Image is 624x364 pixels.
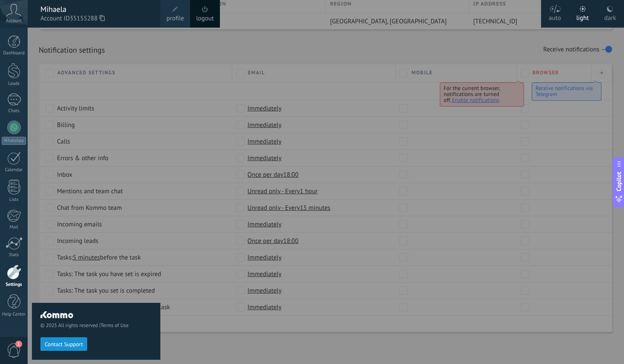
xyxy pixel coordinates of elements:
div: Mail [2,225,26,230]
div: Dashboard [2,51,26,56]
div: Calendar [2,167,26,173]
div: Mihaela [40,5,152,14]
div: Leads [2,81,26,87]
div: Help Center [2,312,26,317]
span: 1 [15,341,22,347]
div: dark [604,6,616,28]
div: Settings [2,282,26,288]
span: Account [6,18,22,24]
a: Terms of Use [100,322,128,329]
div: light [576,6,589,28]
button: Contact Support [40,337,87,351]
div: Stats [2,252,26,258]
div: Lists [2,197,26,203]
span: profile [166,14,184,23]
a: Contact Support [40,341,87,347]
span: © 2025 All rights reserved | [40,322,152,329]
span: Account ID [40,14,152,23]
span: 35155288 [70,14,105,23]
span: Contact Support [45,341,83,347]
a: logout [196,14,214,23]
div: Chats [2,108,26,114]
div: WhatsApp [2,137,26,145]
span: Copilot [615,172,623,191]
div: auto [549,6,561,28]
